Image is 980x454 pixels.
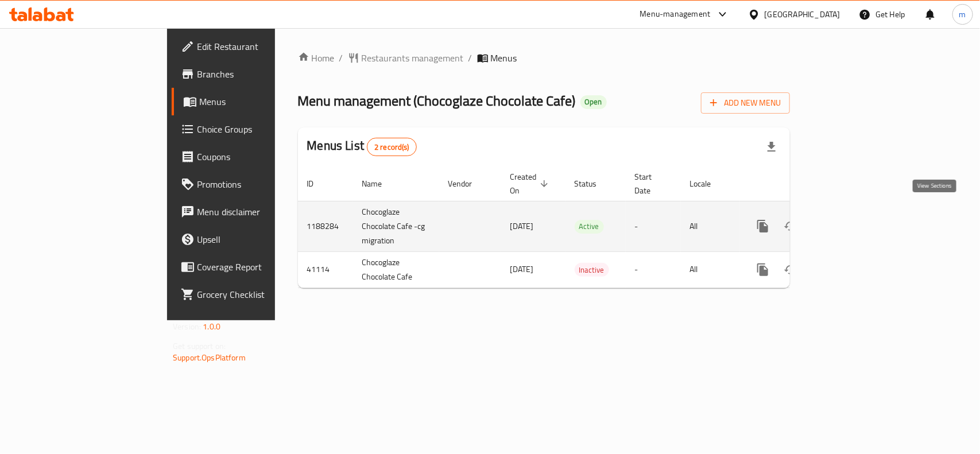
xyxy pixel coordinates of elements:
span: Grocery Checklist [197,288,321,301]
span: Menu disclaimer [197,205,321,219]
div: Inactive [575,263,609,277]
div: Total records count [367,138,417,156]
span: Edit Restaurant [197,40,321,53]
button: Add New Menu [701,92,790,114]
div: Open [580,95,607,109]
span: Inactive [575,263,609,277]
span: Branches [197,67,321,81]
span: Vendor [448,177,487,191]
div: Export file [758,133,785,161]
a: Support.OpsPlatform [173,350,246,365]
span: 1.0.0 [203,319,220,334]
span: m [959,8,966,21]
span: Menu management ( Chocoglaze Chocolate Cafe ) [298,88,576,114]
div: [GEOGRAPHIC_DATA] [765,8,840,21]
span: Name [362,177,397,191]
button: more [749,212,777,240]
a: Edit Restaurant [172,33,331,60]
a: Menus [172,88,331,115]
span: Version: [173,319,201,334]
a: Upsell [172,226,331,253]
td: All [681,251,740,288]
span: 2 record(s) [367,142,416,153]
span: Status [575,177,612,191]
th: Actions [740,166,869,201]
table: enhanced table [298,166,869,288]
a: Menu disclaimer [172,198,331,226]
span: Start Date [635,170,667,197]
a: Restaurants management [348,51,464,65]
a: Coverage Report [172,253,331,281]
a: Coupons [172,143,331,170]
span: [DATE] [510,262,534,277]
h2: Menus List [307,137,417,156]
div: Menu-management [640,7,711,21]
span: Coupons [197,150,321,164]
td: - [626,251,681,288]
button: Change Status [777,256,804,284]
nav: breadcrumb [298,51,790,65]
span: Upsell [197,232,321,246]
td: Chocoglaze Chocolate Cafe [353,251,439,288]
span: ID [307,177,329,191]
span: Coverage Report [197,260,321,274]
a: Grocery Checklist [172,281,331,308]
span: Promotions [197,177,321,191]
button: more [749,256,777,284]
span: [DATE] [510,219,534,234]
span: Active [575,220,604,233]
span: Menus [199,95,321,108]
span: Menus [491,51,517,65]
a: Promotions [172,170,331,198]
td: Chocoglaze Chocolate Cafe -cg migration [353,201,439,251]
div: Active [575,220,604,234]
td: - [626,201,681,251]
li: / [468,51,472,65]
span: Created On [510,170,552,197]
span: Restaurants management [362,51,464,65]
span: Choice Groups [197,122,321,136]
span: Open [580,97,607,107]
span: Get support on: [173,339,226,354]
a: Branches [172,60,331,88]
span: Locale [690,177,726,191]
td: All [681,201,740,251]
li: / [339,51,343,65]
a: Choice Groups [172,115,331,143]
span: Add New Menu [710,96,781,110]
